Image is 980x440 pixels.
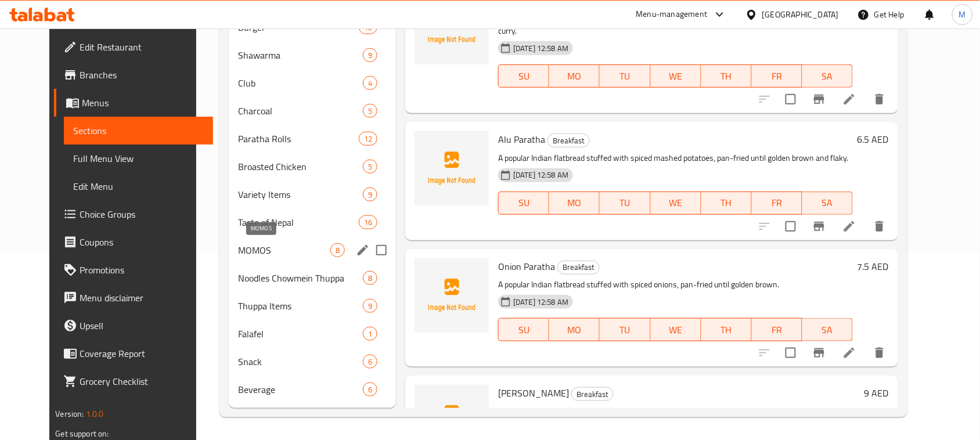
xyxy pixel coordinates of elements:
button: delete [866,339,893,367]
span: FR [756,68,798,85]
span: 12 [359,134,377,145]
div: items [363,383,377,396]
span: Breakfast [558,261,599,274]
span: 9 [363,50,377,61]
button: TU [600,318,650,341]
span: Menu disclaimer [80,291,204,305]
div: Club4 [229,69,396,97]
span: Promotions [80,263,204,277]
span: Coupons [80,235,204,249]
span: TU [604,322,646,338]
span: [DATE] 12:58 AM [509,169,573,181]
div: items [359,132,377,146]
span: Noodles Chowmein Thuppa [238,271,363,285]
a: Menu disclaimer [54,284,213,312]
a: Edit Menu [64,172,213,200]
span: [PERSON_NAME] [498,384,569,402]
a: Sections [64,117,213,145]
div: Snack6 [229,348,396,376]
a: Edit menu item [842,346,856,360]
span: Choice Groups [80,207,204,221]
span: SU [503,194,545,211]
span: Grocery Checklist [80,374,204,388]
h6: 7.5 AED [858,258,889,275]
button: SA [802,192,853,215]
span: MO [554,68,595,85]
span: SA [807,322,848,338]
button: FR [752,64,802,88]
span: Alu Paratha [498,131,545,148]
div: items [363,76,377,90]
button: SU [498,318,549,341]
div: MOMOS8edit [229,236,396,264]
span: Select to update [779,341,803,365]
a: Coupons [54,228,213,256]
div: Falafel [238,327,363,341]
div: Beverage6 [229,376,396,403]
span: Beverage [238,383,363,396]
div: Broasted Chicken [238,160,363,174]
span: Upsell [80,319,204,333]
div: items [330,243,345,257]
span: 5 [363,161,377,172]
span: SU [503,68,545,85]
div: Paratha Rolls12 [229,125,396,153]
span: [DATE] 12:58 AM [509,297,573,308]
h6: 9 AED [864,385,889,401]
span: 5 [363,106,377,117]
span: TU [604,68,646,85]
span: [DATE] 12:58 AM [509,43,573,54]
span: 1 [363,329,377,340]
div: items [363,104,377,118]
div: Variety Items9 [229,181,396,208]
button: FR [752,192,802,215]
span: TH [706,68,747,85]
a: Full Menu View [64,145,213,172]
a: Menus [54,89,213,117]
button: SA [802,318,853,341]
span: FR [756,322,798,338]
span: 16 [359,217,377,228]
div: Breakfast [547,134,590,147]
span: Taste of Nepal [238,215,359,229]
button: TU [600,192,650,215]
div: items [363,355,377,369]
span: Club [238,76,363,90]
div: Taste of Nepal16 [229,208,396,236]
h6: 6.5 AED [858,131,889,147]
button: Branch-specific-item [805,212,833,240]
a: Edit menu item [842,92,856,106]
span: Select to update [779,87,803,111]
span: Charcoal [238,104,363,118]
div: items [363,160,377,174]
span: 8 [331,245,344,256]
button: delete [866,85,893,113]
a: Grocery Checklist [54,367,213,395]
span: MOMOS [238,243,330,257]
div: items [363,299,377,313]
img: Alu Paratha [415,131,489,205]
span: Version: [55,406,84,421]
span: TH [706,322,747,338]
div: items [363,187,377,201]
a: Coverage Report [54,340,213,367]
div: Breakfast [557,261,600,275]
a: Edit menu item [842,219,856,233]
div: Menu-management [636,8,708,21]
button: WE [651,318,701,341]
a: Promotions [54,256,213,284]
span: Menus [82,96,204,110]
div: items [359,215,377,229]
button: MO [549,64,600,88]
span: Variety Items [238,187,363,201]
span: 4 [363,78,377,89]
div: Charcoal5 [229,97,396,125]
div: Noodles Chowmein Thuppa8 [229,264,396,292]
button: delete [866,212,893,240]
span: Select to update [779,214,803,239]
span: Thuppa Items [238,299,363,313]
